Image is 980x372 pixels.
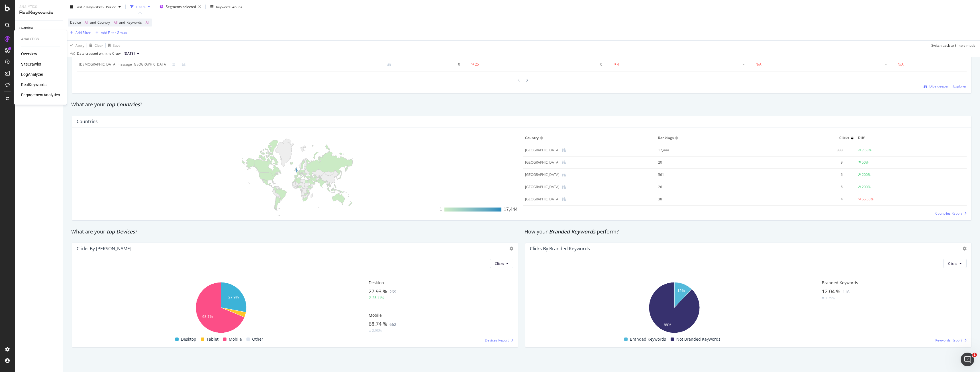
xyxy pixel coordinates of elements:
div: Clear [95,43,103,48]
div: male massage belfast [79,62,167,67]
img: Equal [822,297,824,299]
span: top Countries [107,101,140,108]
div: How your perform? [524,228,972,235]
div: 4 [747,197,843,202]
div: Ireland [525,184,560,190]
div: - [685,62,744,67]
img: Equal [369,330,371,332]
div: United States of America [525,172,560,177]
div: 0 [400,62,460,67]
div: Clicks By Branded Keywords [530,246,590,251]
div: N/A [756,62,761,67]
div: India [525,197,560,202]
span: 2025 Sep. 10th [124,51,135,56]
button: Clicks [490,259,513,268]
text: 27.9% [228,295,239,299]
span: Diff [858,135,963,141]
a: RealKeywords [21,82,46,88]
a: Keywords Report [935,338,967,343]
span: Clicks [948,261,957,266]
div: 7.63% [862,148,871,153]
a: Overview [19,25,59,31]
span: 116 [843,289,850,294]
span: = [111,20,113,25]
span: 27.93 % [369,288,387,295]
button: Segments selected [157,2,203,11]
span: Country [525,135,539,141]
span: Mobile [369,312,382,318]
span: All [146,19,150,27]
div: 26 [658,184,734,190]
div: EngagementAnalytics [21,92,60,98]
div: - [827,62,887,67]
div: 50% [862,160,869,165]
div: Filters [136,4,146,9]
div: Save [113,43,121,48]
div: Switch back to Simple mode [931,43,975,48]
span: 12.04 % [822,288,840,295]
div: Data crossed with the Crawl [77,51,121,56]
div: 17,444 [504,206,518,213]
button: Add Filter [68,29,91,36]
span: Segments selected [166,4,196,9]
span: and [90,20,96,25]
a: Dive deeper in Explorer [924,84,967,89]
span: Keywords [126,20,142,25]
div: Clicks by [PERSON_NAME] [77,246,131,251]
span: 269 [389,289,396,294]
span: 662 [389,322,396,327]
div: 17,444 [658,148,734,153]
button: Keyword Groups [208,2,244,11]
button: Apply [68,41,84,50]
div: 561 [658,172,734,177]
a: Devices Report [485,338,513,343]
text: 88% [664,322,671,327]
a: LogAnalyzer [21,72,43,77]
text: 12% [677,288,685,292]
div: Keyword Groups [216,4,242,9]
span: Rankings [658,135,674,141]
div: 25.11% [372,295,384,300]
span: = [143,20,145,25]
button: Switch back to Simple mode [929,41,975,50]
span: top Devices [107,228,135,235]
div: Countries [77,119,98,124]
div: 55.55% [862,197,873,202]
div: 0 [542,62,602,67]
div: Overview [19,25,33,31]
span: All [114,19,118,27]
span: Branded Keywords [630,336,666,343]
div: 200% [862,172,871,177]
div: 25 [475,62,479,67]
span: 1 [972,353,977,357]
div: 6 [747,184,843,190]
svg: A chart. [77,279,365,336]
div: Analytics [21,37,60,42]
span: = [82,20,84,25]
span: Country [97,20,110,25]
button: Save [106,41,121,50]
span: Device [70,20,81,25]
a: SiteCrawler [21,61,41,67]
div: 6 [747,172,843,177]
div: Add Filter [75,30,91,35]
button: [DATE] [121,50,142,57]
div: 20 [658,160,734,165]
svg: A chart. [530,279,818,336]
button: Filters [128,2,152,11]
span: Branded Keywords [549,228,595,235]
span: Last 7 Days [75,4,94,9]
div: N/A [898,62,904,67]
button: Add Filter Group [93,29,127,36]
div: Analytics [19,5,58,9]
div: 2.93% [372,328,382,333]
div: United Kingdom [525,148,560,153]
span: Other [252,336,263,343]
div: What are your ? [71,101,972,108]
span: Desktop [181,336,196,343]
div: 38 [658,197,734,202]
